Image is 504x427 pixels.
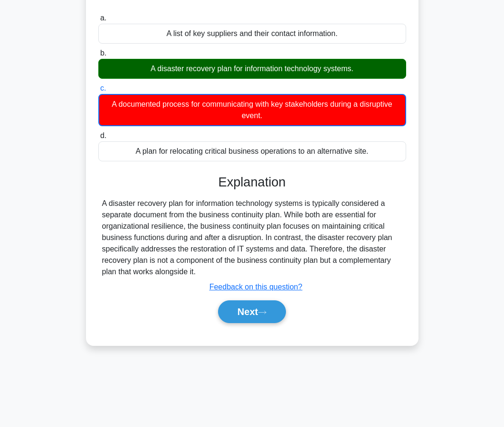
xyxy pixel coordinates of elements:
div: A list of key suppliers and their contact information. [98,24,406,44]
h3: Explanation [104,175,400,190]
span: d. [100,131,106,139]
button: Next [218,300,286,323]
div: A documented process for communicating with key stakeholders during a disruptive event. [98,94,406,126]
div: A plan for relocating critical business operations to an alternative site. [98,141,406,161]
div: A disaster recovery plan for information technology systems is typically considered a separate do... [102,198,402,278]
a: Feedback on this question? [209,283,303,291]
span: c. [100,84,106,92]
span: b. [100,49,106,57]
div: A disaster recovery plan for information technology systems. [98,59,406,79]
span: a. [100,14,106,22]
